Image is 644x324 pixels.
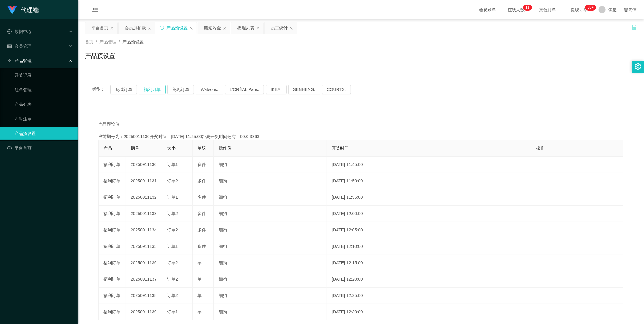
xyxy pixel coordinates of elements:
[160,26,164,30] i: 图标: sync
[119,39,120,44] span: /
[167,309,178,314] span: 订单1
[99,206,126,222] td: 福利订单
[214,255,327,271] td: 细狗
[126,238,162,255] td: 20250911135
[196,85,223,94] button: Watsons.
[327,288,531,304] td: [DATE] 12:25:00
[7,59,12,63] i: 图标: appstore-o
[167,277,178,282] span: 订单2
[99,189,126,206] td: 福利订单
[103,146,112,150] span: 产品
[288,85,320,94] button: SENHENG.
[290,26,293,30] i: 图标: close
[15,84,73,96] a: 注单管理
[99,255,126,271] td: 福利订单
[126,173,162,189] td: 20250911131
[197,162,206,167] span: 多件
[7,7,39,12] a: 代理端
[167,162,178,167] span: 订单1
[327,222,531,238] td: [DATE] 12:05:00
[327,157,531,173] td: [DATE] 11:45:00
[110,26,114,30] i: 图标: close
[15,127,73,140] a: 产品预设置
[92,85,110,94] span: 类型：
[214,238,327,255] td: 细狗
[214,189,327,206] td: 细狗
[525,5,528,11] p: 1
[15,113,73,125] a: 即时注单
[256,26,260,30] i: 图标: close
[327,304,531,320] td: [DATE] 12:30:00
[528,5,530,11] p: 1
[85,51,115,60] h1: 产品预设置
[568,8,591,12] span: 提现订单
[327,271,531,288] td: [DATE] 12:20:00
[167,85,194,94] button: 兑现订单
[7,142,73,154] a: 图标: dashboard平台首页
[197,228,206,232] span: 多件
[126,271,162,288] td: 20250911137
[167,260,178,265] span: 订单2
[327,173,531,189] td: [DATE] 11:50:00
[99,157,126,173] td: 福利订单
[266,85,287,94] button: IKEA.
[126,222,162,238] td: 20250911134
[99,222,126,238] td: 福利订单
[624,8,628,12] i: 图标: global
[99,304,126,320] td: 福利订单
[125,22,146,34] div: 会员加扣款
[15,69,73,81] a: 开奖记录
[327,255,531,271] td: [DATE] 12:15:00
[98,133,623,140] div: 当前期号为：20250911130开奖时间：[DATE] 11:45:00距离开奖时间还有：00:0-3863
[536,146,545,150] span: 操作
[327,238,531,255] td: [DATE] 12:10:00
[7,29,32,34] span: 数据中心
[21,0,39,20] h1: 代理端
[322,85,351,94] button: COURTS.
[126,288,162,304] td: 20250911138
[225,85,264,94] button: L'ORÉAL Paris.
[197,211,206,216] span: 多件
[98,121,119,127] span: 产品预设值
[126,157,162,173] td: 20250911130
[126,255,162,271] td: 20250911136
[197,309,202,314] span: 单
[7,58,32,63] span: 产品管理
[167,146,176,150] span: 大小
[110,85,137,94] button: 商城订单
[85,39,93,44] span: 首页
[197,244,206,249] span: 多件
[99,173,126,189] td: 福利订单
[505,8,528,12] span: 在线人数
[327,189,531,206] td: [DATE] 11:55:00
[167,244,178,249] span: 订单1
[7,44,12,48] i: 图标: table
[197,146,206,150] span: 单双
[214,288,327,304] td: 细狗
[148,26,151,30] i: 图标: close
[197,195,206,200] span: 多件
[204,22,221,34] div: 赠送彩金
[126,206,162,222] td: 20250911133
[7,29,12,34] i: 图标: check-circle-o
[197,293,202,298] span: 单
[96,39,97,44] span: /
[271,22,288,34] div: 员工统计
[536,8,559,12] span: 充值订单
[332,146,349,150] span: 开奖时间
[91,22,108,34] div: 平台首页
[523,5,532,11] sup: 11
[131,146,139,150] span: 期号
[237,22,254,34] div: 提现列表
[167,228,178,232] span: 订单2
[167,178,178,183] span: 订单2
[167,211,178,216] span: 订单2
[99,271,126,288] td: 福利订单
[214,304,327,320] td: 细狗
[122,39,144,44] span: 产品预设置
[139,85,166,94] button: 福利订单
[190,26,193,30] i: 图标: close
[214,173,327,189] td: 细狗
[126,189,162,206] td: 20250911132
[167,195,178,200] span: 订单1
